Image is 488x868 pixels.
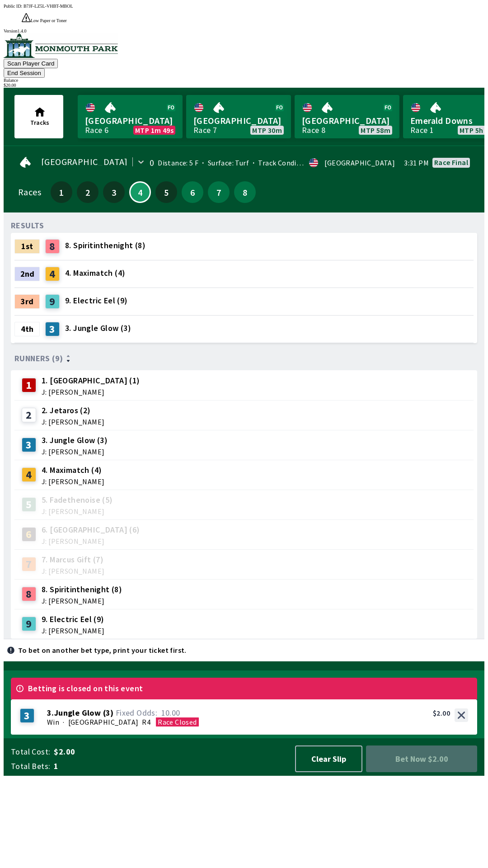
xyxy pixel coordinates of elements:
[45,267,60,281] div: 4
[22,617,36,631] div: 9
[105,189,122,195] span: 3
[41,158,128,165] span: [GEOGRAPHIC_DATA]
[45,322,60,336] div: 3
[54,761,286,772] span: 1
[42,375,140,387] span: 1. [GEOGRAPHIC_DATA] (1)
[295,745,362,772] button: Clear Slip
[198,158,249,167] span: Surface: Turf
[22,497,36,512] div: 5
[184,189,201,195] span: 6
[42,418,104,425] span: J: [PERSON_NAME]
[186,95,291,138] a: [GEOGRAPHIC_DATA]Race 7MTP 30m
[295,95,399,138] a: [GEOGRAPHIC_DATA]Race 8MTP 58m
[14,267,40,281] div: 2nd
[303,754,354,764] span: Clear Slip
[18,189,41,196] div: Races
[4,78,484,83] div: Balance
[42,478,104,485] span: J: [PERSON_NAME]
[22,587,36,601] div: 8
[18,646,187,654] p: To bet on another bet type, print your ticket first.
[47,717,59,726] span: Win
[193,115,284,127] span: [GEOGRAPHIC_DATA]
[11,761,50,772] span: Total Bets:
[42,434,108,446] span: 3. Jungle Glow (3)
[20,708,34,723] div: 3
[4,83,484,88] div: $ 20.00
[77,181,99,203] button: 2
[249,158,327,167] span: Track Condition: Fast
[4,59,58,68] button: Scan Player Card
[85,127,108,134] div: Race 6
[22,467,36,482] div: 4
[158,158,198,167] span: Distance: 5 F
[158,189,175,195] span: 5
[42,448,108,455] span: J: [PERSON_NAME]
[65,295,128,307] span: 9. Electric Eel (9)
[302,127,325,134] div: Race 8
[11,222,44,229] div: RESULTS
[103,708,114,717] span: ( 3 )
[42,494,113,506] span: 5. Fadethenoise (5)
[78,95,183,138] a: [GEOGRAPHIC_DATA]Race 6MTP 1m 49s
[208,181,230,203] button: 7
[79,189,96,195] span: 2
[158,717,197,726] span: Race Closed
[252,127,282,134] span: MTP 30m
[366,745,477,772] button: Bet Now $2.00
[51,181,72,203] button: 1
[373,753,470,765] span: Bet Now $2.00
[22,557,36,571] div: 7
[182,181,203,203] button: 6
[47,708,54,717] span: 3 .
[4,68,45,78] button: End Session
[42,538,140,545] span: J: [PERSON_NAME]
[42,405,104,416] span: 2. Jetaros (2)
[42,524,140,536] span: 6. [GEOGRAPHIC_DATA] (6)
[193,127,217,134] div: Race 7
[42,567,104,575] span: J: [PERSON_NAME]
[65,322,131,334] span: 3. Jungle Glow (3)
[68,717,139,726] span: [GEOGRAPHIC_DATA]
[4,28,484,33] div: Version 1.4.0
[155,181,177,203] button: 5
[132,190,148,194] span: 4
[410,127,434,134] div: Race 1
[22,438,36,452] div: 3
[404,159,429,166] span: 3:31 PM
[42,584,122,595] span: 8. Spiritinthenight (8)
[14,239,40,254] div: 1st
[4,4,484,9] div: Public ID:
[361,127,390,134] span: MTP 58m
[14,294,40,309] div: 3rd
[4,33,118,58] img: venue logo
[65,267,125,279] span: 4. Maximatch (4)
[54,708,101,717] span: Jungle Glow
[42,554,104,566] span: 7. Marcus Gift (7)
[234,181,256,203] button: 8
[210,189,227,195] span: 7
[129,181,151,203] button: 4
[85,115,175,127] span: [GEOGRAPHIC_DATA]
[30,118,49,127] span: Tracks
[45,294,60,309] div: 9
[161,708,180,718] span: 10.00
[31,18,67,23] span: Low Paper or Toner
[22,378,36,392] div: 1
[14,355,63,362] span: Runners (9)
[236,189,253,195] span: 8
[42,613,104,625] span: 9. Electric Eel (9)
[42,597,122,604] span: J: [PERSON_NAME]
[14,354,474,363] div: Runners (9)
[103,181,125,203] button: 3
[22,527,36,542] div: 6
[142,717,150,726] span: R4
[42,627,104,634] span: J: [PERSON_NAME]
[434,159,468,166] div: Race final
[324,159,395,166] div: [GEOGRAPHIC_DATA]
[63,717,64,726] span: ·
[22,408,36,422] div: 2
[433,708,450,717] div: $2.00
[14,322,40,336] div: 4th
[14,95,63,138] button: Tracks
[42,508,113,515] span: J: [PERSON_NAME]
